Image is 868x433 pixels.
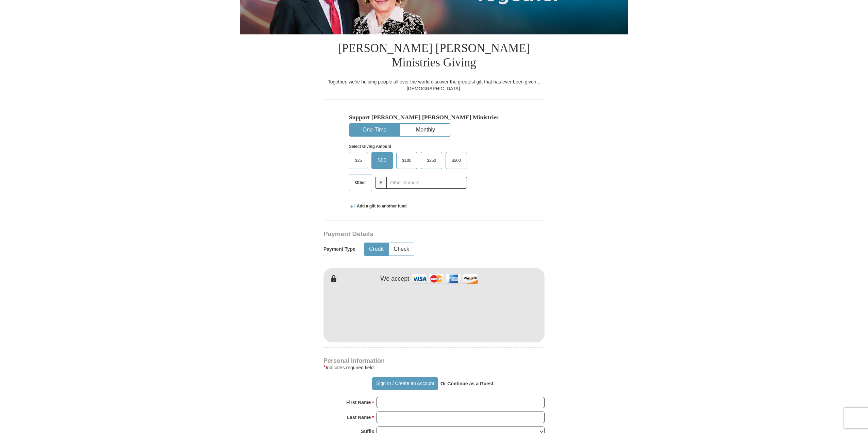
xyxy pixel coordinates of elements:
[323,358,545,364] h4: Personal Information
[448,155,464,166] span: $500
[400,124,451,136] button: Monthly
[372,377,438,390] button: Sign In / Create an Account
[323,34,545,78] h1: [PERSON_NAME] [PERSON_NAME] Ministries Giving
[352,177,369,188] span: Other
[323,283,545,341] iframe: To enrich screen reader interactions, please activate Accessibility in Grammarly extension settings
[364,243,388,256] button: Credit
[381,275,410,283] h4: We accept
[386,177,467,189] input: Other Amount
[389,243,414,256] button: Check
[374,155,390,166] span: $50
[349,124,400,136] button: One-Time
[411,272,479,286] img: credit cards accepted
[346,398,371,407] strong: First Name
[352,155,365,166] span: $25
[347,413,371,422] strong: Last Name
[349,114,519,121] h5: Support [PERSON_NAME] [PERSON_NAME] Ministries
[323,246,355,252] h5: Payment Type
[399,155,415,166] span: $100
[423,155,439,166] span: $250
[440,381,494,386] strong: Or Continue as a Guest
[375,177,387,189] span: $
[323,230,497,238] h3: Payment Details
[354,203,407,209] span: Add a gift to another fund
[323,78,545,92] div: Together, we're helping people all over the world discover the greatest gift that has ever been g...
[323,364,545,372] div: Indicates required field
[349,144,391,149] strong: Select Giving Amount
